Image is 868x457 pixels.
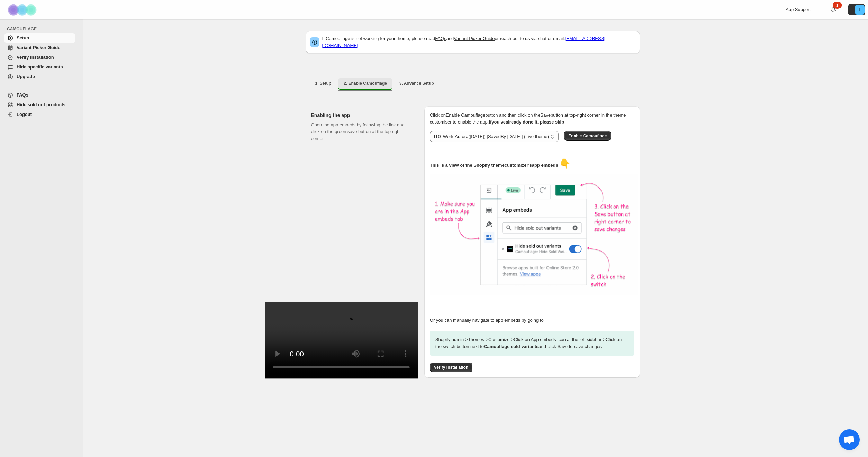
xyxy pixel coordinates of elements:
a: Logout [4,110,75,119]
a: Variant Picker Guide [4,43,75,53]
a: Hide sold out products [4,100,75,110]
span: Logout [17,112,32,117]
a: Verify Installation [430,365,472,370]
u: This is a view of the Shopify theme customizer's app embeds [430,163,558,168]
span: Upgrade [17,74,35,79]
span: Variant Picker Guide [17,45,60,50]
button: Verify Installation [430,363,472,372]
span: 2. Enable Camouflage [344,81,387,86]
a: Verify Installation [4,53,75,62]
a: FAQs [435,36,446,41]
button: Avatar with initials I [848,4,865,15]
video: Enable Camouflage in theme app embeds [265,302,418,378]
div: Open chat [839,429,860,450]
strong: Camouflage sold variants [484,344,539,349]
span: Verify Installation [17,55,54,60]
div: Open the app embeds by following the link and click on the green save button at the top right corner [311,121,413,368]
span: 1. Setup [315,81,332,86]
h2: Enabling the app [311,112,413,119]
span: Setup [17,35,29,40]
button: Enable Camouflage [564,131,611,141]
p: Or you can manually navigate to app embeds by going to [430,317,634,324]
p: Click on Enable Camouflage button and then click on the Save button at top-right corner in the th... [430,112,634,126]
span: Hide sold out products [17,102,66,107]
span: App Support [786,7,811,12]
span: 3. Advance Setup [399,81,434,86]
span: Enable Camouflage [568,133,607,139]
a: Enable Camouflage [564,133,611,138]
p: If Camouflage is not working for your theme, please read and or reach out to us via chat or email: [322,35,636,49]
span: Avatar with initials I [855,5,865,15]
img: camouflage-enable [430,174,638,295]
a: FAQs [4,90,75,100]
a: Variant Picker Guide [454,36,495,41]
a: Hide specific variants [4,62,75,72]
span: CAMOUFLAGE [7,26,78,32]
span: Hide specific variants [17,64,63,70]
a: 1 [830,6,837,13]
b: If you've already done it, please skip [489,119,564,125]
span: Verify Installation [434,365,468,370]
p: Shopify admin -> Themes -> Customize -> Click on App embeds Icon at the left sidebar -> Click on ... [430,331,634,356]
div: 1 [833,2,842,9]
a: Upgrade [4,72,75,82]
span: 👇 [559,158,570,169]
text: I [859,8,860,12]
a: Setup [4,33,75,43]
img: Camouflage [6,0,40,19]
span: FAQs [17,92,28,98]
